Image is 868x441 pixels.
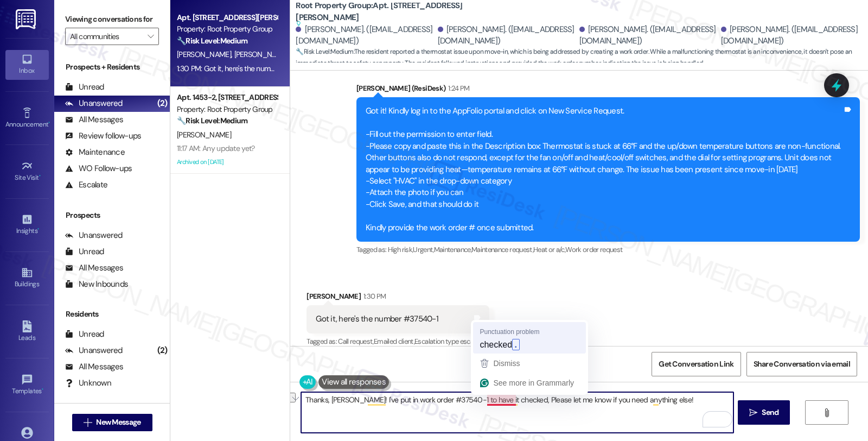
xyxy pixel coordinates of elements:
button: New Message [72,414,152,431]
span: Send [762,407,778,418]
button: Share Conversation via email [746,352,857,376]
span: New Message [96,417,141,428]
div: Archived on [DATE] [176,155,278,169]
span: Work order request [565,245,622,254]
div: Unknown [65,377,111,389]
div: Got it! Kindly log in to the AppFolio portal and click on New Service Request. -Fill out the perm... [366,105,843,234]
input: All communities [70,28,142,45]
textarea: To enrich screen reader interactions, please activate Accessibility in Grammarly extension settings [301,392,733,433]
div: [PERSON_NAME] (ResiDesk) [356,83,860,98]
div: Maintenance [65,147,125,158]
div: [PERSON_NAME]. ([EMAIL_ADDRESS][DOMAIN_NAME]) [721,24,860,47]
div: Prospects + Residents [54,61,170,73]
div: New Inbounds [65,279,128,290]
div: [PERSON_NAME]. ([EMAIL_ADDRESS][DOMAIN_NAME]) [296,24,435,47]
div: Apt. 1453-2, [STREET_ADDRESS] [177,92,277,103]
strong: 🔧 Risk Level: Medium [177,116,247,125]
span: High risk , [388,245,413,254]
div: Unread [65,81,104,93]
span: Urgent , [413,245,433,254]
div: [PERSON_NAME] [307,291,489,306]
div: Property: Root Property Group [177,104,277,115]
div: [PERSON_NAME]. ([EMAIL_ADDRESS][DOMAIN_NAME]) [438,24,577,47]
img: ResiDesk Logo [16,9,38,29]
span: [PERSON_NAME] [177,130,231,140]
span: [PERSON_NAME] [234,49,292,59]
div: All Messages [65,114,123,125]
strong: 🔧 Risk Level: Medium [296,47,353,56]
span: • [39,172,41,180]
span: [PERSON_NAME] [177,49,234,59]
i:  [822,408,831,417]
i:  [148,32,154,41]
div: 1:30 PM [361,291,386,302]
i:  [84,418,92,427]
div: Unread [65,329,104,340]
div: [PERSON_NAME]. ([EMAIL_ADDRESS][DOMAIN_NAME]) [579,24,718,47]
div: 1:24 PM [445,83,469,94]
div: Prospects [54,210,170,221]
a: Templates • [5,370,49,400]
div: Residents [54,308,170,320]
div: Apt. [STREET_ADDRESS][PERSON_NAME] [177,12,277,23]
div: Got it, here's the number #37540-1 [316,313,438,325]
span: Emailed client , [374,337,414,346]
span: • [48,119,50,127]
div: Unanswered [65,98,123,109]
span: : The resident reported a thermostat issue upon move-in, which is being addressed by creating a w... [296,46,868,70]
span: • [42,386,43,393]
div: Unread [65,246,104,257]
i:  [749,408,757,417]
div: 11:17 AM: Any update yet? [177,143,255,153]
div: Unanswered [65,230,123,241]
button: Get Conversation Link [652,352,741,376]
a: Inbox [5,50,49,79]
div: All Messages [65,361,123,373]
div: Tagged as: [356,242,860,257]
span: Maintenance , [434,245,471,254]
div: Review follow-ups [65,130,141,142]
a: Buildings [5,263,49,293]
a: Insights • [5,210,49,240]
button: Send [738,400,790,425]
div: All Messages [65,262,123,274]
span: • [37,225,39,233]
span: Get Conversation Link [659,358,733,370]
div: Property: Root Property Group [177,23,277,35]
a: Site Visit • [5,157,49,186]
span: Call request , [338,337,374,346]
span: Heat or a/c , [533,245,565,254]
div: WO Follow-ups [65,163,132,174]
strong: 🔧 Risk Level: Medium [177,36,247,46]
label: Viewing conversations for [65,11,159,28]
span: Maintenance request , [471,245,533,254]
div: 1:30 PM: Got it, here's the number #37540-1 [177,64,316,73]
div: Tagged as: [307,333,489,349]
div: (2) [155,95,170,112]
div: Escalate [65,179,107,191]
a: Leads [5,317,49,346]
div: (2) [155,342,170,359]
span: Share Conversation via email [754,358,850,370]
div: Unanswered [65,345,123,356]
span: Escalation type escalation [414,337,489,346]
